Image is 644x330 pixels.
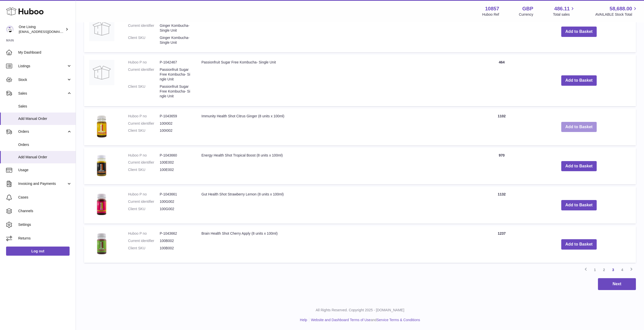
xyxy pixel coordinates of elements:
dd: P-1043661 [160,192,191,197]
span: Returns [18,236,72,241]
td: 970 [482,148,522,185]
dt: Huboo P no [128,60,160,65]
dd: 100E002 [160,167,191,172]
li: and [309,318,420,322]
dd: 100E002 [160,160,191,165]
td: Ginger Kombucha- Single Unit [196,11,482,52]
span: AVAILABLE Stock Total [595,12,638,17]
dd: P-1043659 [160,114,191,119]
div: One Living [19,25,64,34]
span: Cases [18,195,72,200]
dt: Client SKU [128,35,160,45]
span: Sales [18,104,72,109]
dt: Current identifier [128,23,160,33]
td: Brain Health Shot Cherry Apply (8 units x 100ml) [196,226,482,263]
dt: Current identifier [128,121,160,126]
span: Invoicing and Payments [18,181,67,186]
img: Energy Health Shot Tropical Boost (8 units x 100ml) [89,153,114,178]
button: Add to Basket [561,161,597,171]
div: Huboo Ref [482,12,499,17]
img: Brain Health Shot Cherry Apply (8 units x 100ml) [89,231,114,256]
span: Add Manual Order [18,155,72,160]
a: Website and Dashboard Terms of Use [311,318,371,322]
dd: 100G002 [160,207,191,211]
a: Service Terms & Conditions [377,318,420,322]
dt: Client SKU [128,167,160,172]
a: Log out [6,247,70,256]
td: 1102 [482,109,522,145]
dt: Huboo P no [128,153,160,158]
dt: Client SKU [128,246,160,251]
dt: Current identifier [128,199,160,204]
a: 486.11 Total sales [553,5,575,17]
span: Orders [18,129,67,134]
img: Gut Health Shot Strawberry Lemon (8 units x 100ml) [89,192,114,217]
td: Passionfruit Sugar Free Kombucha- Single Unit [196,55,482,106]
dt: Huboo P no [128,192,160,197]
span: Total sales [553,12,575,17]
dd: Ginger Kombucha- Single Unit [160,23,191,33]
dt: Current identifier [128,238,160,243]
dd: P-1043662 [160,231,191,236]
a: 58,688.00 AVAILABLE Stock Total [595,5,638,17]
strong: 10857 [485,5,499,12]
button: Add to Basket [561,122,597,132]
td: 1237 [482,226,522,263]
a: 1 [590,265,599,274]
dd: Passionfruit Sugar Free Kombucha- Single Unit [160,67,191,82]
button: Add to Basket [561,200,597,210]
dt: Client SKU [128,207,160,211]
span: Add Manual Order [18,116,72,121]
a: 3 [609,265,618,274]
dd: Ginger Kombucha- Single Unit [160,35,191,45]
span: Listings [18,64,67,69]
div: Currency [519,12,533,17]
td: 1132 [482,187,522,224]
dd: P-1042467 [160,60,191,65]
span: 58,688.00 [610,5,632,12]
dd: 100B002 [160,238,191,243]
button: Next [598,278,636,290]
dt: Current identifier [128,160,160,165]
button: Add to Basket [561,75,597,86]
img: Passionfruit Sugar Free Kombucha- Single Unit [89,60,114,85]
td: Immunity Health Shot Citrus Ginger (8 units x 100ml) [196,109,482,145]
img: ben@oneliving.com [6,26,14,33]
span: Usage [18,168,72,172]
button: Add to Basket [561,239,597,250]
td: Energy Health Shot Tropical Boost (8 units x 100ml) [196,148,482,185]
dt: Client SKU [128,84,160,99]
span: Settings [18,222,72,227]
dt: Current identifier [128,67,160,82]
img: Immunity Health Shot Citrus Ginger (8 units x 100ml) [89,114,114,139]
a: 2 [599,265,609,274]
span: Stock [18,77,67,82]
a: 4 [618,265,627,274]
dt: Client SKU [128,128,160,133]
span: Sales [18,91,67,96]
td: 464 [482,11,522,52]
span: [EMAIL_ADDRESS][DOMAIN_NAME] [19,30,74,34]
img: Ginger Kombucha- Single Unit [89,16,114,41]
dt: Huboo P no [128,114,160,119]
a: Help [300,318,307,322]
span: My Dashboard [18,50,72,55]
dd: P-1043660 [160,153,191,158]
strong: GBP [522,5,533,12]
dd: 100G002 [160,199,191,204]
dd: 100I002 [160,128,191,133]
td: Gut Health Shot Strawberry Lemon (8 units x 100ml) [196,187,482,224]
button: Add to Basket [561,27,597,37]
dd: Passionfruit Sugar Free Kombucha- Single Unit [160,84,191,99]
span: Orders [18,142,72,147]
span: 486.11 [554,5,570,12]
dt: Huboo P no [128,231,160,236]
dd: 100B002 [160,246,191,251]
span: Channels [18,209,72,213]
p: All Rights Reserved. Copyright 2025 - [DOMAIN_NAME] [80,308,640,313]
td: 464 [482,55,522,106]
dd: 100I002 [160,121,191,126]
